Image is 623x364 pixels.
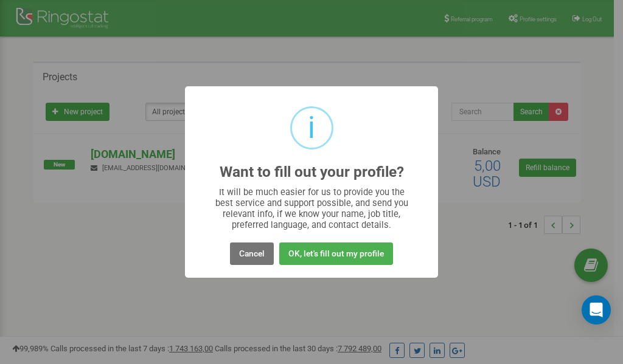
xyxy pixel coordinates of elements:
[582,295,611,325] div: Open Intercom Messenger
[209,187,414,230] div: It will be much easier for us to provide you the best service and support possible, and send you ...
[308,108,315,148] div: i
[279,242,393,265] button: OK, let's fill out my profile
[220,164,404,180] h2: Want to fill out your profile?
[230,242,274,265] button: Cancel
